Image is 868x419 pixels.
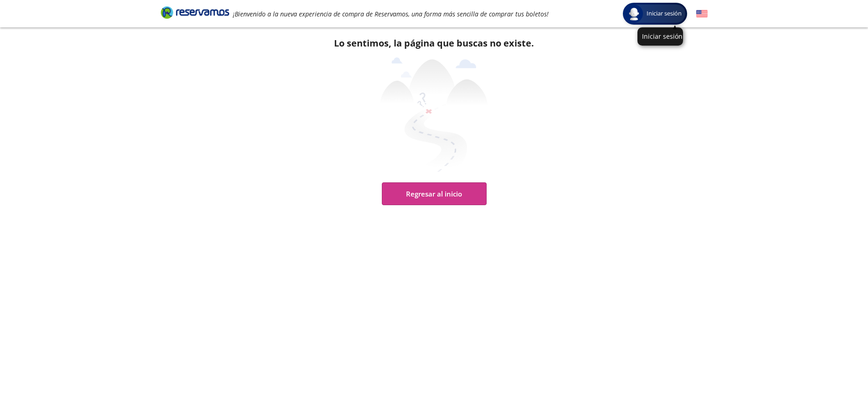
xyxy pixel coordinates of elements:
button: English [696,8,708,20]
a: Brand Logo [161,5,229,22]
p: Lo sentimos, la página que buscas no existe. [334,36,534,50]
p: Iniciar sesión [642,32,678,41]
button: Regresar al inicio [382,182,487,205]
span: Iniciar sesión [643,9,685,18]
em: ¡Bienvenido a la nueva experiencia de compra de Reservamos, una forma más sencilla de comprar tus... [233,10,549,18]
i: Brand Logo [161,5,229,19]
